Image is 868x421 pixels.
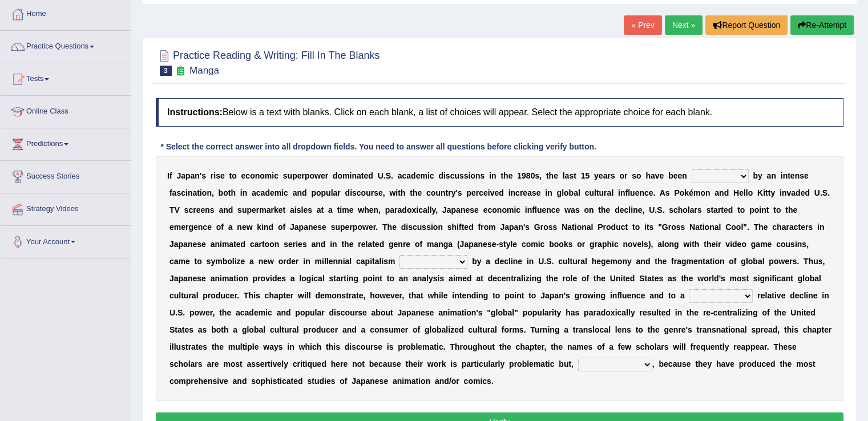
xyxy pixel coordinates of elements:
[748,188,753,197] b: o
[494,188,499,197] b: e
[655,171,660,180] b: v
[724,188,729,197] b: d
[223,188,228,197] b: o
[303,205,308,214] b: e
[309,171,314,180] b: o
[820,188,822,197] b: .
[185,171,191,180] b: p
[483,188,488,197] b: e
[719,188,724,197] b: n
[822,188,827,197] b: S
[1,128,131,157] a: Predictions
[441,188,446,197] b: n
[535,171,539,180] b: s
[193,205,196,214] b: r
[416,171,421,180] b: e
[357,171,361,180] b: a
[374,188,378,197] b: s
[805,188,810,197] b: d
[176,188,181,197] b: s
[398,171,402,180] b: a
[782,188,787,197] b: n
[297,171,302,180] b: e
[284,188,288,197] b: c
[526,171,531,180] b: 8
[757,188,763,197] b: K
[470,171,475,180] b: o
[548,171,554,180] b: h
[788,171,790,180] b: t
[283,205,286,214] b: t
[256,188,261,197] b: c
[746,188,748,197] b: l
[427,171,430,180] b: i
[651,171,655,180] b: a
[243,188,248,197] b: n
[780,188,782,197] b: i
[636,171,641,180] b: o
[361,188,366,197] b: o
[314,171,321,180] b: w
[508,188,511,197] b: i
[532,188,536,197] b: s
[563,171,565,180] b: l
[445,188,448,197] b: t
[237,205,242,214] b: s
[245,171,250,180] b: c
[383,171,386,180] b: .
[459,171,464,180] b: s
[705,15,788,35] button: Report Question
[430,171,434,180] b: c
[265,171,272,180] b: m
[625,188,628,197] b: f
[454,171,459,180] b: u
[352,188,357,197] b: s
[458,188,462,197] b: s
[219,188,224,197] b: b
[281,188,284,197] b: i
[562,188,564,197] b: l
[630,188,635,197] b: u
[255,171,260,180] b: n
[471,188,476,197] b: e
[200,171,201,180] b: '
[293,188,297,197] b: a
[274,205,278,214] b: k
[451,188,456,197] b: y
[489,171,491,180] b: i
[200,188,202,197] b: i
[413,188,418,197] b: h
[491,171,496,180] b: n
[794,171,800,180] b: n
[189,65,219,76] small: Manga
[167,171,169,180] b: I
[350,188,352,197] b: i
[545,188,547,197] b: i
[479,188,483,197] b: c
[242,205,247,214] b: u
[297,205,301,214] b: s
[333,171,338,180] b: d
[523,188,527,197] b: e
[232,171,237,180] b: o
[476,188,479,197] b: r
[321,171,325,180] b: e
[420,171,427,180] b: m
[522,171,526,180] b: 9
[499,188,504,197] b: d
[210,205,215,214] b: s
[191,171,195,180] b: a
[181,188,185,197] b: c
[468,171,470,180] b: i
[383,188,385,197] b: ,
[401,188,406,197] b: h
[176,171,181,180] b: J
[169,205,175,214] b: T
[758,171,762,180] b: y
[510,188,515,197] b: n
[644,188,649,197] b: c
[250,171,255,180] b: o
[337,188,340,197] b: r
[361,171,364,180] b: t
[212,188,214,197] b: ,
